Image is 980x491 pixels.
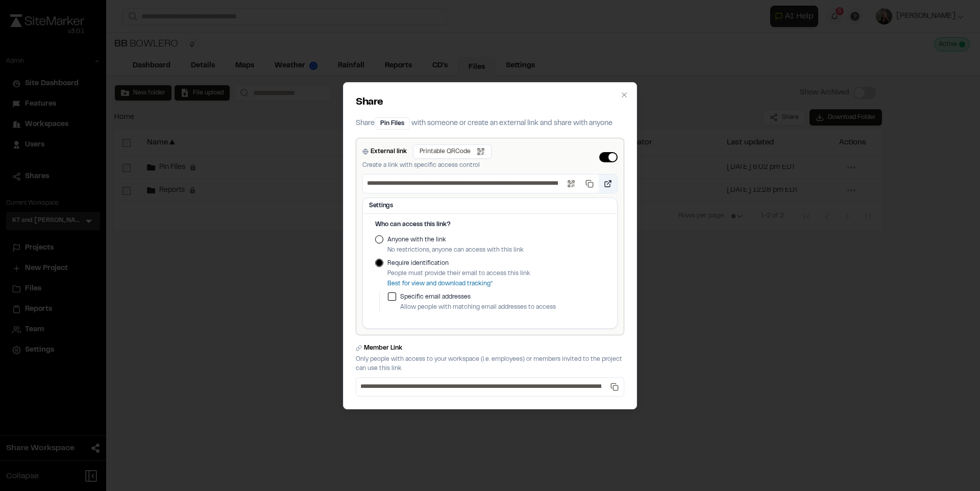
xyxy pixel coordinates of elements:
h3: Settings [369,201,611,210]
button: Printable QRCode [413,144,492,159]
label: External link [371,147,407,156]
p: Create a link with specific access control [362,161,492,170]
label: Specific email addresses [400,292,605,302]
div: Pin Files [375,117,410,130]
h4: Who can access this link? [375,220,605,229]
p: Allow people with matching email addresses to access [400,303,605,312]
p: Only people with access to your workspace (i.e. employees) or members invited to the project can ... [356,355,624,373]
p: People must provide their email to access this link [387,269,530,278]
h2: Share [356,95,624,110]
p: Share with someone or create an external link and share with anyone [356,117,624,130]
p: No restrictions, anyone can access with this link [387,245,524,255]
p: Best for view and download tracking* [387,279,530,288]
label: Anyone with the link [387,235,524,244]
label: Require identification [387,259,530,268]
label: Member Link [364,343,402,353]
